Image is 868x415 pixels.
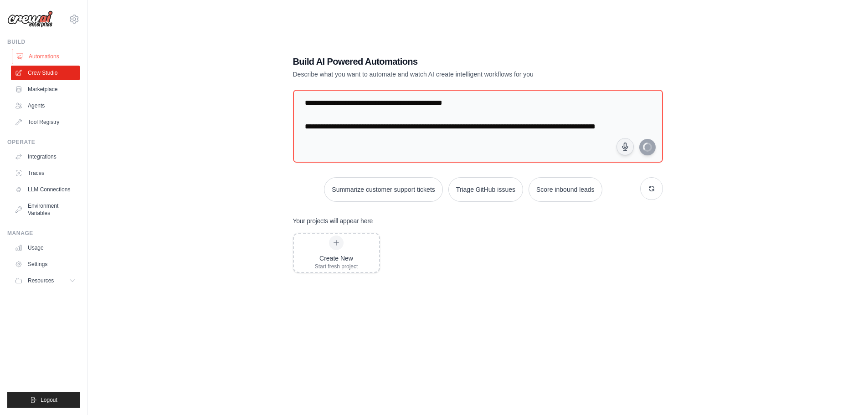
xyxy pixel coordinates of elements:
[324,177,442,202] button: Summarize customer support tickets
[293,216,373,225] h3: Your projects will appear here
[11,149,80,164] a: Integrations
[11,98,80,113] a: Agents
[822,371,868,415] div: 聊天小工具
[11,273,80,288] button: Resources
[315,263,358,270] div: Start fresh project
[11,115,80,129] a: Tool Registry
[11,66,80,80] a: Crew Studio
[293,55,599,68] h1: Build AI Powered Automations
[529,177,602,202] button: Score inbound leads
[11,241,80,255] a: Usage
[293,70,599,79] p: Describe what you want to automate and watch AI create intelligent workflows for you
[616,138,634,155] button: Click to speak your automation idea
[11,82,80,97] a: Marketplace
[7,230,80,237] div: Manage
[822,371,868,415] iframe: Chat Widget
[11,182,80,197] a: LLM Connections
[315,254,358,263] div: Create New
[7,138,80,146] div: Operate
[7,10,53,28] img: Logo
[12,49,81,64] a: Automations
[11,257,80,272] a: Settings
[41,396,57,404] span: Logout
[7,392,80,408] button: Logout
[448,177,523,202] button: Triage GitHub issues
[11,166,80,180] a: Traces
[11,199,80,220] a: Environment Variables
[7,38,80,46] div: Build
[28,277,54,284] span: Resources
[640,177,663,200] button: Get new suggestions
